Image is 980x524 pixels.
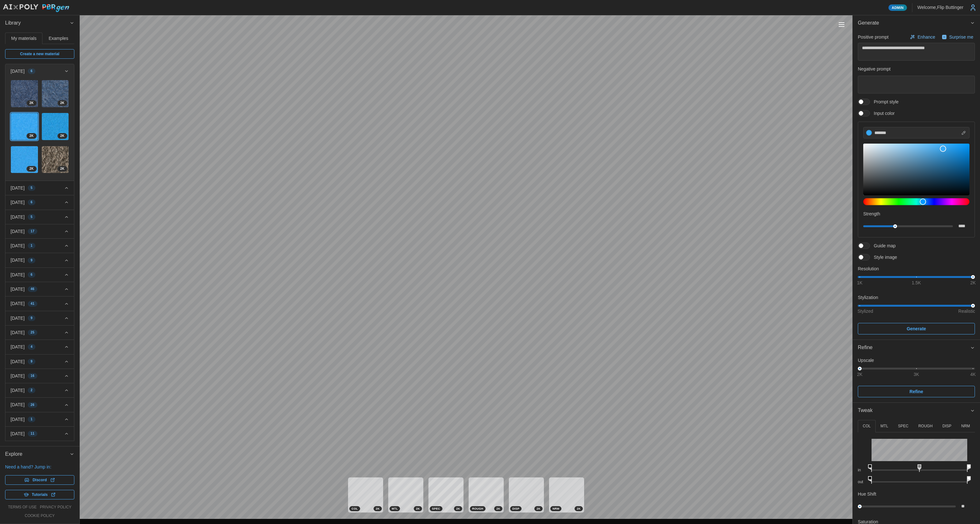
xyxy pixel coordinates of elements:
[31,330,34,335] span: 25
[5,427,74,441] button: [DATE]11
[863,423,871,429] p: COL
[8,505,37,510] a: terms of use
[853,356,980,402] div: Refine
[961,423,970,429] p: NRM
[5,412,74,426] button: [DATE]1
[31,388,33,393] span: 2
[11,300,25,307] p: [DATE]
[31,316,33,321] span: 9
[416,506,420,511] span: 2 K
[11,416,25,423] p: [DATE]
[5,224,74,238] button: [DATE]17
[31,402,34,408] span: 26
[392,506,398,511] span: MTL
[942,423,951,429] p: DISP
[908,33,937,41] button: Enhance
[31,373,34,378] span: 16
[31,344,33,349] span: 4
[918,423,933,429] p: ROUGH
[940,33,975,41] button: Surprise me
[472,506,483,511] span: ROUGH
[5,383,74,397] button: [DATE]2
[496,506,500,511] span: 2 K
[29,101,33,106] span: 2 K
[456,506,460,511] span: 2 K
[42,80,69,107] img: RkKx6dwuZ4MfYx7cOOA2
[853,15,980,31] button: Generate
[11,228,25,235] p: [DATE]
[29,166,33,171] span: 2 K
[352,506,358,511] span: COL
[5,326,74,340] button: [DATE]25
[870,243,895,249] span: Guide map
[5,398,74,412] button: [DATE]26
[31,200,33,205] span: 6
[870,110,895,116] span: Input color
[870,99,899,105] span: Prompt style
[512,506,519,511] span: DISP
[11,272,25,278] p: [DATE]
[60,166,64,171] span: 2 K
[553,506,559,511] span: NRM
[5,181,74,195] button: [DATE]5
[11,387,25,393] p: [DATE]
[5,253,74,267] button: [DATE]9
[5,15,70,31] span: Library
[11,214,25,220] p: [DATE]
[41,146,69,174] a: tDJN0dYRzVhvZV0aIzZ12K
[858,294,975,301] p: Stylization
[858,491,876,497] p: Hue Shift
[5,49,74,59] a: Create a new material
[5,311,74,325] button: [DATE]9
[5,78,74,181] div: [DATE]6
[853,31,980,340] div: Generate
[11,199,25,206] p: [DATE]
[880,423,888,429] p: MTL
[11,344,25,350] p: [DATE]
[5,475,74,485] a: Discord
[11,286,25,292] p: [DATE]
[11,401,25,408] p: [DATE]
[11,329,25,336] p: [DATE]
[11,243,25,249] p: [DATE]
[31,243,33,248] span: 1
[892,5,903,11] span: Admin
[5,355,74,369] button: [DATE]9
[5,490,74,499] a: Tutorials
[31,359,33,364] span: 9
[5,282,74,296] button: [DATE]46
[31,258,33,263] span: 9
[577,506,581,511] span: 2 K
[5,464,74,470] p: Need a hand? Jump in:
[49,36,68,41] span: Examples
[5,195,74,209] button: [DATE]6
[11,113,38,140] img: kgxaYU9VxqQBl4apfjfu
[60,133,64,138] span: 2 K
[42,146,69,173] img: tDJN0dYRzVhvZV0aIzZ1
[11,373,25,379] p: [DATE]
[432,506,440,511] span: SPEC
[29,133,33,138] span: 2 K
[31,431,34,436] span: 11
[858,403,970,418] span: Tweak
[5,340,74,354] button: [DATE]4
[42,113,69,140] img: hJx54S96qc90GdEVz37H
[853,340,980,356] button: Refine
[5,239,74,253] button: [DATE]1
[31,417,33,422] span: 1
[863,211,969,217] p: Strength
[11,146,38,173] img: tNDv5a74TpHwG3kBCOi3
[907,323,926,334] span: Generate
[858,386,975,397] button: Refine
[31,185,33,191] span: 5
[11,146,38,174] a: tNDv5a74TpHwG3kBCOi32K
[25,513,55,519] a: cookie policy
[5,369,74,383] button: [DATE]16
[31,229,34,234] span: 17
[917,34,936,40] p: Enhance
[41,80,69,108] a: RkKx6dwuZ4MfYx7cOOA22K
[858,323,975,334] button: Generate
[11,358,25,365] p: [DATE]
[376,506,380,511] span: 2 K
[11,315,25,321] p: [DATE]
